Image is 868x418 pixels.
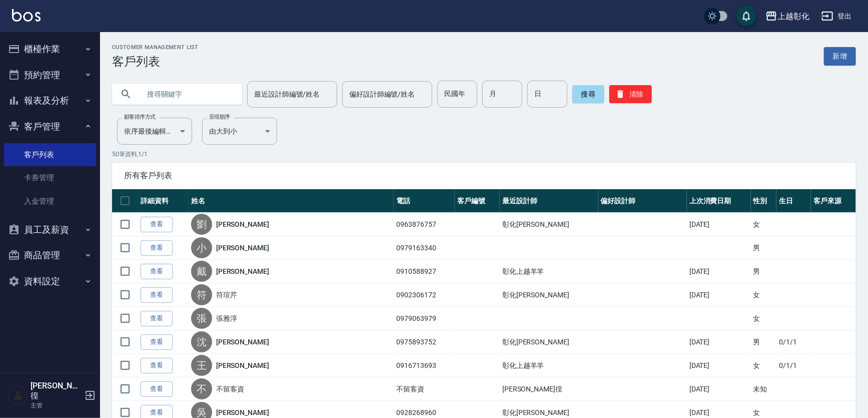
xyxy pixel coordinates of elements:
div: 依序最後編輯時間 [117,118,192,145]
a: 查看 [141,217,173,232]
div: 不 [191,378,212,399]
td: 彰化上越羊羊 [500,260,598,283]
th: 詳細資料 [138,189,189,213]
th: 客戶編號 [455,189,500,213]
th: 姓名 [189,189,394,213]
td: 男 [751,236,777,260]
td: 0/1/1 [776,354,811,377]
img: Person [8,385,28,405]
button: 搜尋 [572,85,604,103]
div: 王 [191,355,212,376]
td: 0/1/1 [776,330,811,354]
div: 上越彰化 [777,10,809,23]
td: 彰化上越羊羊 [500,354,598,377]
a: [PERSON_NAME] [216,266,269,276]
th: 電話 [394,189,455,213]
div: 劉 [191,214,212,235]
div: 小 [191,237,212,258]
td: 0902306172 [394,283,455,307]
div: 符 [191,284,212,305]
a: 查看 [141,334,173,350]
img: Logo [12,9,41,22]
th: 客戶來源 [811,189,856,213]
span: 所有客戶列表 [124,171,844,181]
label: 呈現順序 [209,113,230,121]
input: 搜尋關鍵字 [140,81,234,108]
a: [PERSON_NAME] [216,219,269,229]
th: 上次消費日期 [687,189,751,213]
button: 預約管理 [4,62,96,88]
a: 查看 [141,240,173,256]
a: [PERSON_NAME] [216,243,269,253]
a: 卡券管理 [4,166,96,189]
button: 資料設定 [4,268,96,294]
button: 商品管理 [4,242,96,268]
div: 由大到小 [202,118,277,145]
button: 報表及分析 [4,88,96,114]
h3: 客戶列表 [112,55,199,69]
td: 女 [751,307,777,330]
div: 沈 [191,331,212,352]
td: [DATE] [687,283,751,307]
td: 女 [751,354,777,377]
td: 未知 [751,377,777,401]
div: 張 [191,308,212,329]
a: 查看 [141,264,173,279]
button: 客戶管理 [4,114,96,140]
td: [DATE] [687,260,751,283]
button: 櫃檯作業 [4,36,96,62]
td: 女 [751,213,777,236]
th: 性別 [751,189,777,213]
td: [DATE] [687,213,751,236]
button: 上越彰化 [761,6,813,27]
p: 50 筆資料, 1 / 1 [112,150,856,159]
td: 0963876757 [394,213,455,236]
h2: Customer Management List [112,44,199,51]
button: 清除 [609,85,652,103]
a: 符瑄芹 [216,290,237,300]
a: 不留客資 [216,384,244,394]
a: 查看 [141,287,173,303]
td: [DATE] [687,330,751,354]
th: 生日 [776,189,811,213]
button: 登出 [817,7,856,26]
a: 張雅淳 [216,313,237,323]
a: [PERSON_NAME] [216,360,269,370]
td: 彰化[PERSON_NAME] [500,330,598,354]
td: 彰化[PERSON_NAME] [500,213,598,236]
a: 入金管理 [4,190,96,213]
td: 不留客資 [394,377,455,401]
a: 查看 [141,311,173,326]
button: save [736,6,756,26]
td: [DATE] [687,377,751,401]
th: 偏好設計師 [598,189,687,213]
p: 主管 [31,401,82,410]
a: 查看 [141,381,173,397]
td: 男 [751,330,777,354]
td: 男 [751,260,777,283]
td: [PERSON_NAME]徨 [500,377,598,401]
h5: [PERSON_NAME]徨 [31,381,82,401]
td: [DATE] [687,354,751,377]
th: 最近設計師 [500,189,598,213]
a: [PERSON_NAME] [216,407,269,417]
td: 0916713693 [394,354,455,377]
a: 客戶列表 [4,143,96,166]
a: 新增 [824,47,856,66]
td: 彰化[PERSON_NAME] [500,283,598,307]
a: 查看 [141,358,173,373]
button: 員工及薪資 [4,217,96,243]
a: [PERSON_NAME] [216,337,269,347]
label: 顧客排序方式 [124,113,156,121]
td: 0910588927 [394,260,455,283]
td: 女 [751,283,777,307]
td: 0975893752 [394,330,455,354]
td: 0979163340 [394,236,455,260]
td: 0979063979 [394,307,455,330]
div: 戴 [191,261,212,282]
